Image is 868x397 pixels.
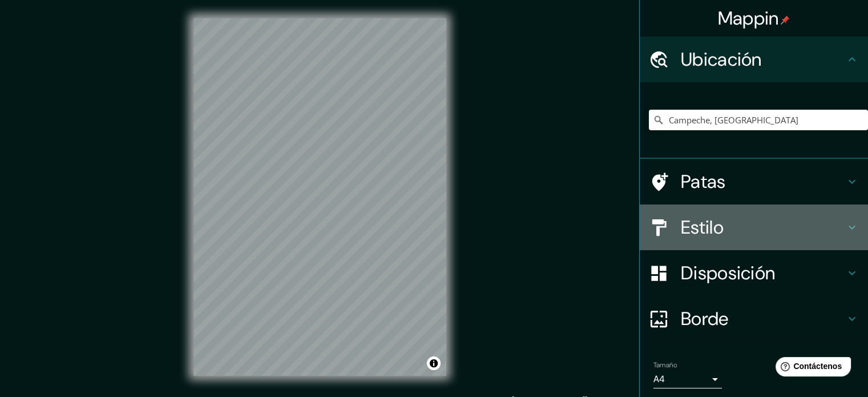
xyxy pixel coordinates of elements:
[640,159,868,204] div: Patas
[640,296,868,342] div: Borde
[681,215,724,239] font: Estilo
[718,6,779,30] font: Mappin
[653,360,677,370] font: Tamaño
[640,250,868,296] div: Disposición
[640,37,868,82] div: Ubicación
[681,307,729,331] font: Borde
[781,15,790,25] img: pin-icon.png
[681,170,726,194] font: Patas
[681,47,762,71] font: Ubicación
[193,18,446,376] canvas: Mapa
[681,261,775,285] font: Disposición
[640,204,868,250] div: Estilo
[653,373,665,385] font: A4
[766,352,855,384] iframe: Lanzador de widgets de ayuda
[649,110,868,130] input: Elige tu ciudad o zona
[653,370,722,388] div: A4
[427,356,441,370] button: Activar o desactivar atribución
